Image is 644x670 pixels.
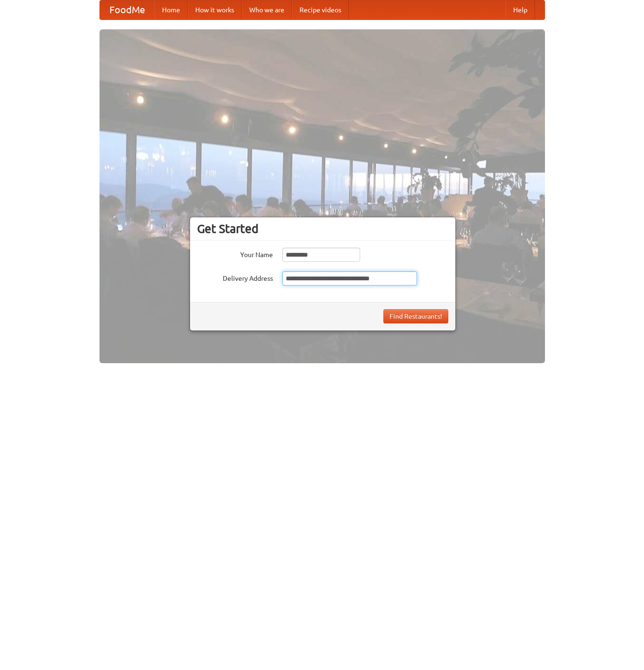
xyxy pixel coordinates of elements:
a: Recipe videos [292,0,349,19]
button: Find Restaurants! [383,309,448,323]
a: Home [154,0,188,19]
a: Help [506,0,535,19]
h3: Get Started [197,222,448,236]
a: Who we are [242,0,292,19]
a: FoodMe [100,0,154,19]
a: How it works [188,0,242,19]
label: Delivery Address [197,271,273,283]
label: Your Name [197,248,273,259]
